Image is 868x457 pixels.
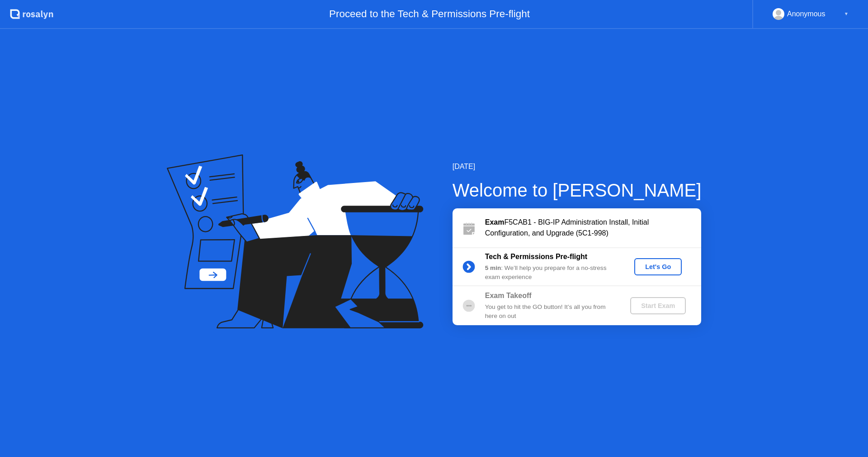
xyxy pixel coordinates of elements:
div: Let's Go [638,263,678,270]
div: Anonymous [787,8,826,20]
button: Start Exam [630,297,686,314]
button: Let's Go [634,258,682,275]
div: [DATE] [453,161,702,172]
div: : We’ll help you prepare for a no-stress exam experience [485,264,615,282]
b: 5 min [485,265,501,271]
b: Exam [485,218,505,226]
div: ▼ [844,8,849,20]
div: Welcome to [PERSON_NAME] [453,177,702,204]
b: Tech & Permissions Pre-flight [485,253,587,260]
div: You get to hit the GO button! It’s all you from here on out [485,303,615,321]
div: Start Exam [634,302,682,309]
div: F5CAB1 - BIG-IP Administration Install, Initial Configuration, and Upgrade (5C1-998) [485,217,701,239]
b: Exam Takeoff [485,292,532,299]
